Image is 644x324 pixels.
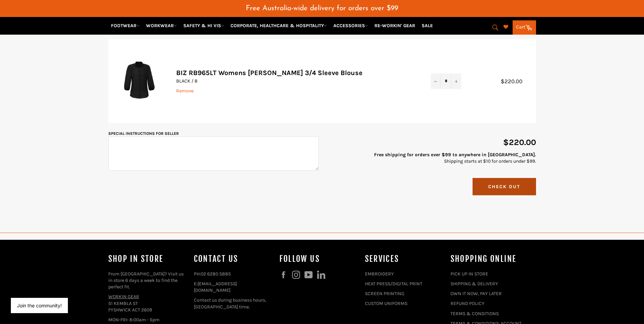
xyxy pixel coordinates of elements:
a: EMBROIDERY [365,271,394,277]
a: CORPORATE, HEALTHCARE & HOSPITALITY [228,20,330,32]
p: 51 KEMBLA ST FYSHWICK ACT 2609 [108,293,187,313]
a: Remove [176,88,194,94]
h4: Follow us [279,253,358,265]
a: CUSTOM UNIFORMS [365,301,407,306]
a: WORKIN GEAR [108,294,139,300]
a: 02 6280 5885 [201,271,231,277]
span: Free Australia-wide delivery for orders over $99 [246,5,398,12]
p: E: [194,281,273,294]
a: SHIPPING & DELIVERY [450,281,498,287]
p: $220.00 [326,137,536,148]
strong: Free shipping for orders over $99 to anywhere in [GEOGRAPHIC_DATA]. [374,152,536,158]
a: SCREEN PRINTING [365,291,404,296]
a: REFUND POLICY [450,301,484,306]
a: SAFETY & HI VIS [181,20,227,32]
a: SALE [419,20,436,32]
a: Cart [513,20,536,35]
a: [EMAIL_ADDRESS][DOMAIN_NAME] [194,281,237,293]
span: $220.00 [501,78,529,85]
a: FOOTWEAR [108,20,142,32]
h4: SHOPPING ONLINE [450,253,529,265]
button: Join the community! [17,303,62,308]
h4: services [365,253,444,265]
a: BIZ RB965LT Womens [PERSON_NAME] 3/4 Sleeve Blouse [176,69,363,77]
p: Shipping starts at $10 for orders under $99. [326,151,536,165]
a: HEAT PRESS/DIGITAL PRINT [365,281,422,287]
a: RE-WORKIN' GEAR [372,20,418,32]
p: From [GEOGRAPHIC_DATA]? Visit us in store 6 days a week to find the perfect fit. [108,271,187,290]
a: WORKWEAR [143,20,180,32]
h4: Shop In Store [108,253,187,265]
h4: Contact Us [194,253,273,265]
a: PICK UP IN STORE [450,271,488,277]
button: Reduce item quantity by one [431,73,441,89]
button: Increase item quantity by one [451,73,461,89]
p: PH: [194,271,273,277]
a: OWN IT NOW, PAY LATER [450,291,502,296]
p: BLACK / 8 [176,78,417,84]
p: Contact us during business hours, [GEOGRAPHIC_DATA] time. [194,297,273,310]
img: BIZ RB965LT Womens Lucy 3/4 Sleeve Blouse [118,50,159,111]
label: Special instructions for seller [108,131,179,136]
button: Check Out [473,178,536,195]
a: TERMS & CONDITIONS [450,311,499,317]
a: ACCESSORIES [331,20,371,32]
